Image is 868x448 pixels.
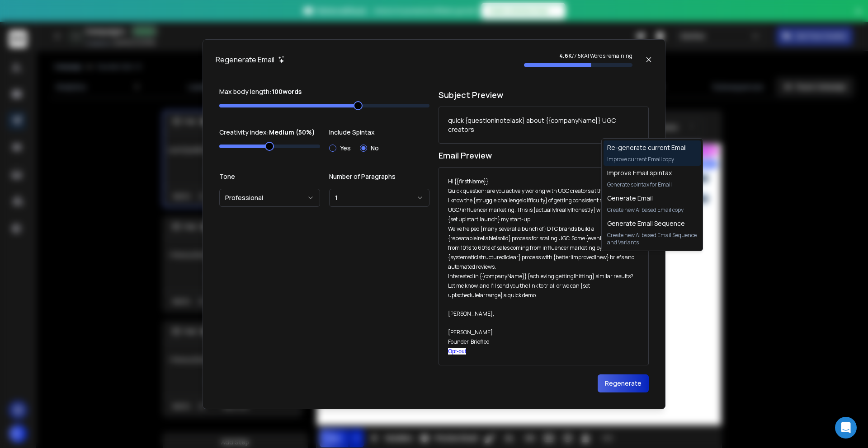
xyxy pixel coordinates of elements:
h1: Generate Email [607,194,684,203]
span: I know the {struggle|challenge|difficulty} of getting consistent results from UGC/influencer mark... [448,196,633,223]
label: No [371,145,379,151]
a: Opt-out [448,348,466,355]
div: Open Intercom Messenger [835,417,857,439]
strong: Medium (50%) [269,128,315,136]
h1: Generate Email Sequence [607,219,697,228]
p: Create new AI based Email Sequence and Variants [607,232,697,246]
label: Tone [219,173,320,180]
h1: Re-generate current Email [607,143,687,152]
label: Max body length: [219,89,429,95]
label: Creativity index: [219,129,320,135]
span: Let me know, and I'll send you the link to trial, or we can {set up|schedule|arrange} a quick demo. [448,282,591,299]
button: 1 [329,189,430,207]
label: Include Spintax [329,129,430,135]
p: Improve current Email copy [607,156,687,163]
p: / 7.5K AI Words remaining [524,52,632,60]
h1: Improve Email spintax [607,168,672,177]
span: We've helped {many|several|a bunch of} DTC brands build a {repeatable|reliable|solid} process for... [448,225,637,271]
label: Number of Paragraphs [329,173,430,180]
label: Yes [340,145,351,151]
button: Professional [219,189,320,207]
h1: Email Preview [439,149,649,162]
h1: Regenerate Email [216,54,274,65]
span: [PERSON_NAME] Founder, Brieflee [448,328,493,345]
h1: Subject Preview [439,89,649,101]
button: Regenerate [598,374,649,392]
p: Generate spintax for Email [607,181,672,188]
p: Create new AI based Email copy [607,206,684,214]
strong: 100 words [272,87,302,96]
div: quick {question|note|ask} about {{companyName}} UGC creators [448,116,639,134]
span: Hi {{firstName}}, [448,177,490,185]
span: Quick question: are you actively working with UGC creators at the moment? [448,187,630,195]
span: Interested in {{companyName}} {achieving|getting|hitting} similar results? [448,272,633,280]
span: [PERSON_NAME], [448,310,494,317]
strong: 4.6K [559,52,572,60]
